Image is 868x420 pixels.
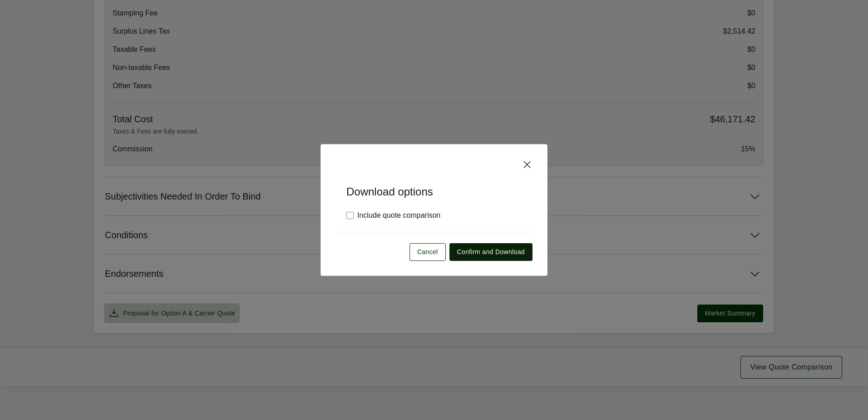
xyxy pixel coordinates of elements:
button: Cancel [409,243,446,261]
span: Confirm and Download [457,247,525,257]
label: Include quote comparison [346,210,440,221]
span: Cancel [417,247,438,257]
h5: Download options [335,170,533,199]
button: Confirm and Download [449,243,533,261]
